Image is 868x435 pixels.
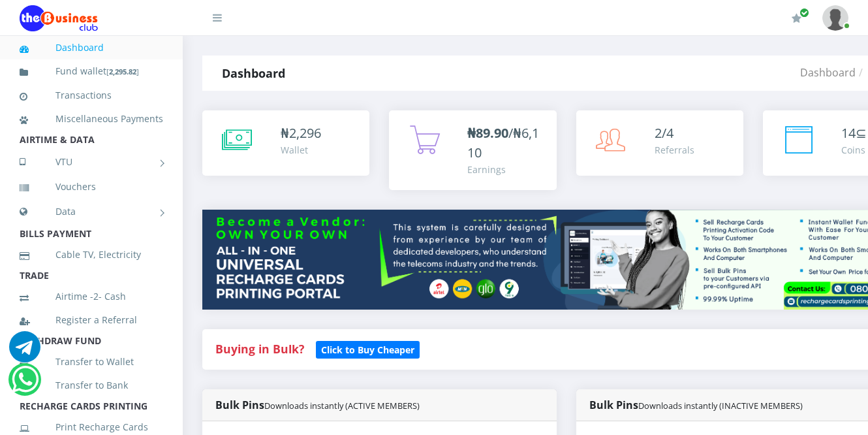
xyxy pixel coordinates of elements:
[576,110,743,176] a: 2/4 Referrals
[799,8,809,18] span: Renew/Upgrade Subscription
[281,143,321,157] div: Wallet
[589,398,803,412] strong: Bulk Pins
[20,282,163,312] a: Airtime -2- Cash
[655,143,694,157] div: Referrals
[12,374,39,395] a: Chat for support
[264,400,420,411] small: Downloads instantly (ACTIVE MEMBERS)
[20,172,163,202] a: Vouchers
[20,370,163,400] a: Transfer to Bank
[109,67,136,76] b: 2,295.82
[467,124,539,161] span: /₦6,110
[800,65,856,80] a: Dashboard
[20,104,163,134] a: Miscellaneous Payments
[792,13,801,24] i: Renew/Upgrade Subscription
[822,5,848,31] img: User
[321,344,414,356] b: Click to Buy Cheaper
[841,143,867,157] div: Coins
[467,124,508,142] b: ₦89.90
[20,347,163,377] a: Transfer to Wallet
[215,341,304,357] strong: Buying in Bulk?
[20,305,163,335] a: Register a Referral
[638,400,803,411] small: Downloads instantly (INACTIVE MEMBERS)
[20,195,163,228] a: Data
[20,33,163,63] a: Dashboard
[20,80,163,110] a: Transactions
[467,163,543,176] div: Earnings
[289,124,321,142] span: 2,296
[222,65,285,81] strong: Dashboard
[20,240,163,270] a: Cable TV, Electricity
[215,398,420,412] strong: Bulk Pins
[202,110,369,176] a: ₦2,296 Wallet
[841,124,856,142] span: 14
[655,124,674,142] span: 2/4
[20,56,163,87] a: Fund wallet[2,295.82]
[841,123,867,143] div: ⊆
[389,110,556,190] a: ₦89.90/₦6,110 Earnings
[316,341,420,357] a: Click to Buy Cheaper
[20,5,98,31] img: Logo
[20,146,163,178] a: VTU
[106,67,139,76] small: [ ]
[281,123,321,143] div: ₦
[9,341,40,362] a: Chat for support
